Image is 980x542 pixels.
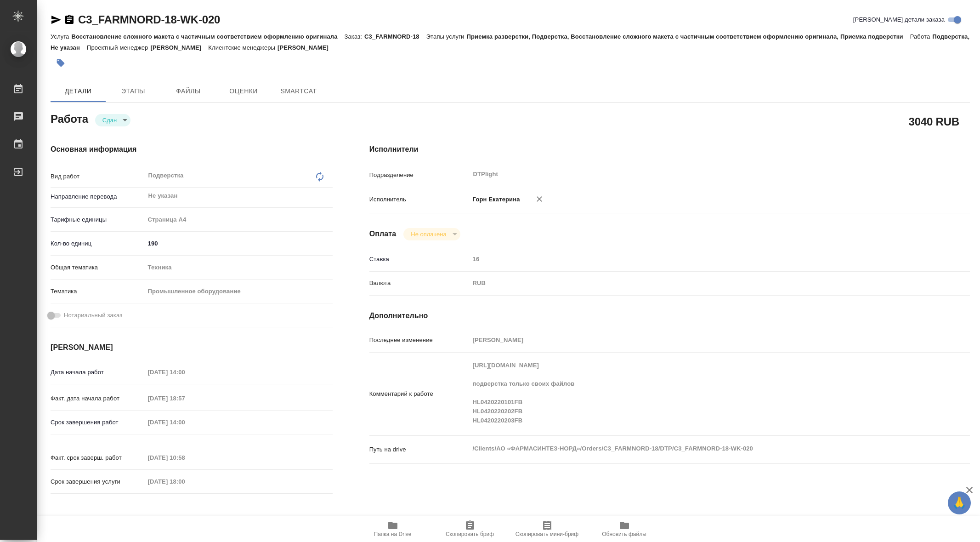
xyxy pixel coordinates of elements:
span: Оценки [221,86,266,97]
span: Обновить файлы [602,531,646,537]
span: Файлы [166,86,210,97]
p: Путь на drive [369,445,470,454]
p: Приемка разверстки, Подверстка, Восстановление сложного макета с частичным соответствием оформлен... [466,33,910,40]
p: Восстановление сложного макета с частичным соответствием оформлению оригинала [71,33,344,40]
h4: Дополнительно [369,310,970,321]
p: [PERSON_NAME] [150,44,208,51]
p: Услуга [51,33,71,40]
span: [PERSON_NAME] детали заказа [853,15,945,24]
input: Пустое поле [145,475,225,488]
div: Сдан [95,114,130,126]
span: 🙏 [952,493,967,513]
input: Пустое поле [470,252,920,266]
h2: 3040 RUB [909,114,959,129]
input: ✎ Введи что-нибудь [145,237,333,250]
p: Клиентские менеджеры [208,44,278,51]
p: Комментарий к работе [369,389,470,399]
p: Тематика [51,287,145,296]
div: Сдан [403,228,460,240]
p: Факт. дата начала работ [51,394,145,403]
button: Папка на Drive [354,516,431,542]
span: Детали [56,86,100,97]
textarea: [URL][DOMAIN_NAME] подверстка только своих файлов HL0420220101FB HL0420220202FB HL0420220203FB [470,358,920,428]
p: Срок завершения работ [51,418,145,427]
button: Добавить тэг [51,53,71,73]
textarea: /Clients/АО «ФАРМАСИНТЕЗ-НОРД»/Orders/C3_FARMNORD-18/DTP/C3_FARMNORD-18-WK-020 [470,441,920,456]
input: Пустое поле [470,333,920,347]
p: Работа [910,33,933,40]
h4: [PERSON_NAME] [51,342,333,353]
p: Последнее изменение [369,336,470,345]
button: Сдан [100,116,119,124]
button: Не оплачена [408,230,449,238]
input: Пустое поле [145,451,225,464]
a: C3_FARMNORD-18-WK-020 [78,13,220,26]
p: Общая тематика [51,263,145,272]
span: SmartCat [277,86,321,97]
input: Пустое поле [145,392,225,405]
span: Папка на Drive [374,531,412,537]
h4: Исполнители [369,144,970,155]
button: Скопировать бриф [431,516,509,542]
div: Страница А4 [145,212,333,228]
p: Направление перевода [51,192,145,201]
h4: Оплата [369,228,397,240]
p: Вид работ [51,172,145,181]
input: Пустое поле [145,365,225,379]
p: Дата начала работ [51,368,145,377]
button: 🙏 [948,491,971,514]
p: Заказ: [345,33,364,40]
input: Пустое поле [145,416,225,429]
p: Проектный менеджер [87,44,150,51]
p: Этапы услуги [426,33,467,40]
button: Удалить исполнителя [529,189,549,209]
button: Скопировать мини-бриф [509,516,586,542]
button: Скопировать ссылку [64,14,75,25]
p: Валюта [369,279,470,288]
span: Скопировать мини-бриф [515,531,578,537]
p: Тарифные единицы [51,215,145,224]
p: Факт. срок заверш. работ [51,453,145,462]
span: Этапы [111,86,155,97]
div: Промышленное оборудование [145,284,333,299]
div: RUB [470,275,920,291]
p: [PERSON_NAME] [278,44,335,51]
button: Обновить файлы [586,516,663,542]
p: Подразделение [369,171,470,180]
button: Скопировать ссылку для ЯМессенджера [51,14,62,25]
h2: Работа [51,110,88,126]
div: Техника [145,260,333,275]
span: Скопировать бриф [446,531,494,537]
h4: Основная информация [51,144,333,155]
span: Нотариальный заказ [64,311,122,320]
p: Срок завершения услуги [51,477,145,486]
p: Ставка [369,255,470,264]
p: Горн Екатерина [470,195,520,204]
p: C3_FARMNORD-18 [364,33,426,40]
p: Кол-во единиц [51,239,145,248]
p: Исполнитель [369,195,470,204]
